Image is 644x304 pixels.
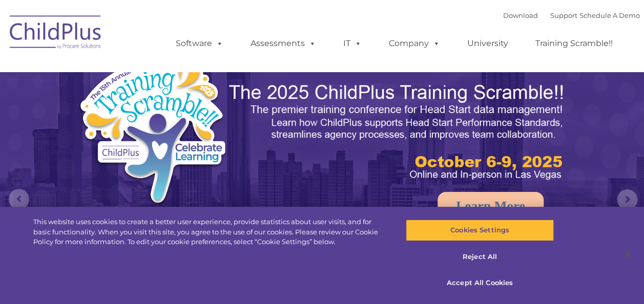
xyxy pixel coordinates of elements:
button: Close [616,243,639,266]
a: Download [503,11,538,19]
a: Software [165,33,234,54]
font: | [503,11,640,19]
a: Assessments [240,33,326,54]
button: Cookies Settings [406,220,554,241]
a: Learn More [438,192,544,221]
a: Support [550,11,577,19]
span: Last name [142,68,174,75]
a: Schedule A Demo [579,11,640,19]
a: Company [379,33,450,54]
a: Training Scramble!! [525,33,623,54]
img: ChildPlus by Procare Solutions [5,8,107,59]
a: University [457,33,518,54]
span: Phone number [142,110,186,117]
button: Accept All Cookies [406,272,554,294]
div: This website uses cookies to create a better user experience, provide statistics about user visit... [33,217,386,247]
a: IT [333,33,372,54]
button: Reject All [406,246,554,268]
